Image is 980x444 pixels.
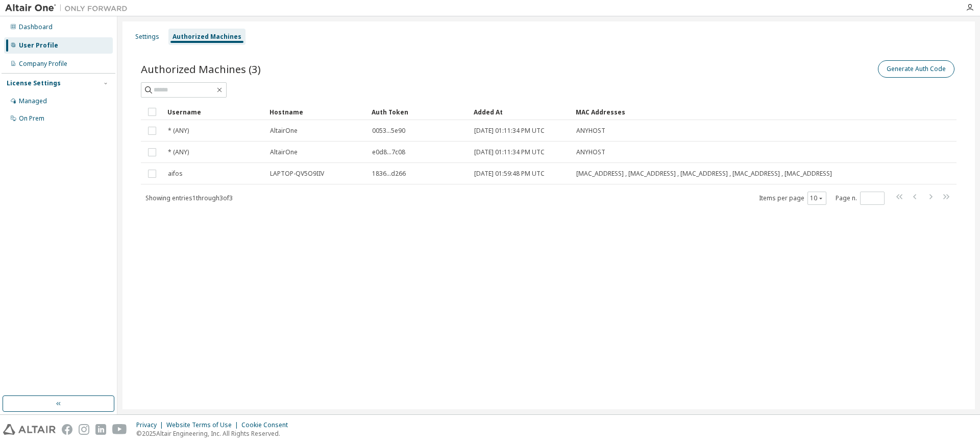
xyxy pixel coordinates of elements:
[576,127,605,135] span: ANYHOST
[270,170,324,178] span: LAPTOP-QV5O9IIV
[19,23,53,31] div: Dashboard
[241,421,294,429] div: Cookie Consent
[145,194,233,202] span: Showing entries 1 through 3 of 3
[135,33,159,41] div: Settings
[7,79,61,87] div: License Settings
[372,127,405,135] span: 0053...5e90
[19,41,58,50] div: User Profile
[270,127,298,135] span: AltairOne
[878,60,954,78] button: Generate Auth Code
[168,148,189,156] span: * (ANY)
[167,104,261,120] div: Username
[5,3,133,13] img: Altair One
[3,424,56,435] img: altair_logo.svg
[372,170,406,178] span: 1836...d266
[79,424,89,435] img: instagram.svg
[474,127,545,135] span: [DATE] 01:11:34 PM UTC
[168,127,189,135] span: * (ANY)
[474,104,568,120] div: Added At
[474,148,545,156] span: [DATE] 01:11:34 PM UTC
[576,104,849,120] div: MAC Addresses
[62,424,72,435] img: facebook.svg
[141,62,261,76] span: Authorized Machines (3)
[19,97,47,105] div: Managed
[270,148,298,156] span: AltairOne
[269,104,363,120] div: Hostname
[474,170,545,178] span: [DATE] 01:59:48 PM UTC
[810,194,824,202] button: 10
[136,421,166,429] div: Privacy
[168,170,183,178] span: aifos
[166,421,241,429] div: Website Terms of Use
[576,170,832,178] span: [MAC_ADDRESS] , [MAC_ADDRESS] , [MAC_ADDRESS] , [MAC_ADDRESS] , [MAC_ADDRESS]
[173,33,241,41] div: Authorized Machines
[372,148,405,156] span: e0d8...7c08
[19,60,67,68] div: Company Profile
[95,424,106,435] img: linkedin.svg
[836,192,885,205] span: Page n.
[112,424,127,435] img: youtube.svg
[576,148,605,156] span: ANYHOST
[372,104,465,120] div: Auth Token
[759,192,826,205] span: Items per page
[19,114,44,123] div: On Prem
[136,429,294,438] p: © 2025 Altair Engineering, Inc. All Rights Reserved.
